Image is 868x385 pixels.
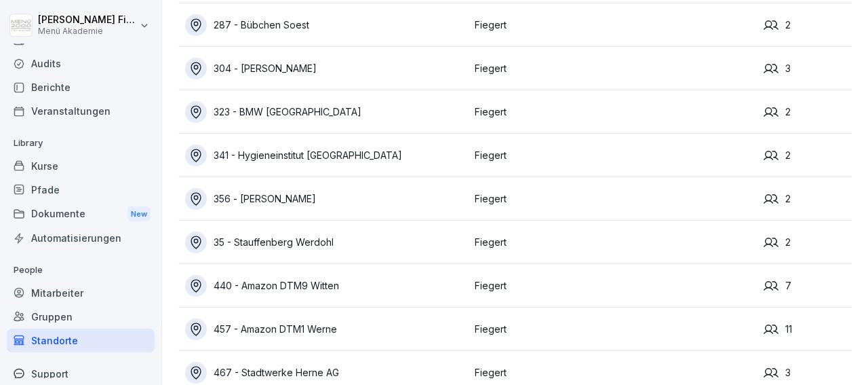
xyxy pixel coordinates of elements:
[764,61,852,76] div: 3
[7,259,155,281] p: People
[764,105,852,120] div: 2
[185,101,468,123] a: 323 - BMW [GEOGRAPHIC_DATA]
[468,3,757,47] td: Fiegert
[468,177,757,221] td: Fiegert
[764,235,852,250] div: 2
[7,154,155,178] a: Kurse
[7,202,155,227] div: Dokumente
[7,202,155,227] a: DokumenteNew
[7,178,155,202] a: Pfade
[185,232,468,253] a: 35 - Stauffenberg Werdohl
[185,275,468,297] a: 440 - Amazon DTM9 Witten
[7,132,155,154] p: Library
[185,58,468,79] a: 304 - [PERSON_NAME]
[127,206,151,222] div: New
[7,329,155,352] a: Standorte
[764,322,852,337] div: 11
[7,281,155,305] a: Mitarbeiter
[468,134,757,177] td: Fiegert
[185,145,468,166] a: 341 - Hygieneinstitut [GEOGRAPHIC_DATA]
[468,264,757,308] td: Fiegert
[38,26,137,36] p: Menü Akademie
[468,308,757,351] td: Fiegert
[185,14,468,36] a: 287 - Bübchen Soest
[764,365,852,380] div: 3
[764,18,852,33] div: 2
[7,75,155,99] a: Berichte
[185,318,468,340] a: 457 - Amazon DTM1 Werne
[7,226,155,250] a: Automatisierungen
[468,221,757,264] td: Fiegert
[764,148,852,163] div: 2
[7,99,155,123] a: Veranstaltungen
[38,14,137,26] p: [PERSON_NAME] Fiegert
[468,47,757,90] td: Fiegert
[185,188,468,210] a: 356 - [PERSON_NAME]
[468,90,757,134] td: Fiegert
[185,362,468,384] a: 467 - Stadtwerke Herne AG
[764,191,852,206] div: 2
[7,52,155,75] a: Audits
[764,278,852,293] div: 7
[7,305,155,329] a: Gruppen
